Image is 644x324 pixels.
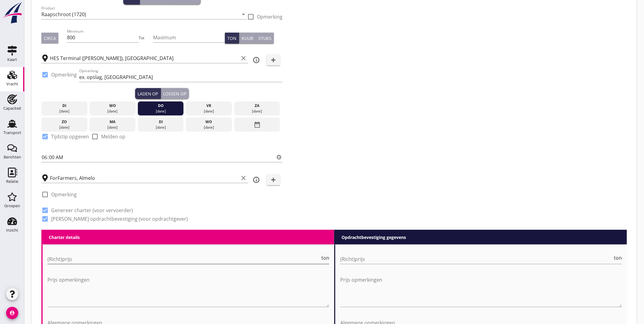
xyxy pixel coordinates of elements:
input: (Richt)prijs [340,254,613,264]
input: (Richt)prijs [47,254,320,264]
input: Minimum [67,33,139,42]
label: Opmerking [257,14,282,20]
div: vr [187,103,230,109]
div: Berichten [4,155,21,159]
div: Ton [227,35,236,41]
div: [DATE] [91,125,134,130]
label: [PERSON_NAME] opdrachtbevestiging (voor opdrachtgever) [51,216,188,222]
div: [DATE] [43,125,86,130]
div: Groepen [4,204,20,208]
div: do [139,103,182,109]
button: Circa [41,33,58,44]
i: add [270,56,277,64]
button: Lossen op [161,88,189,99]
div: [DATE] [43,109,86,114]
div: Capaciteit [3,106,21,110]
label: Opmerking [51,191,77,198]
div: Circa [44,35,56,41]
div: di [139,119,182,125]
div: [DATE] [187,125,230,130]
i: info_outline [253,56,260,64]
input: Laadplaats [50,53,239,63]
img: logo-small.a267ee39.svg [1,2,23,24]
div: ma [91,119,134,125]
input: Maximum [153,33,225,42]
label: Genereer charter (voor vervoerder) [51,207,133,213]
div: Relatie [6,180,18,183]
div: [DATE] [236,109,279,114]
button: Laden op [135,88,161,99]
div: Stuks [258,35,271,41]
input: Product [41,9,239,19]
div: Transport [3,131,21,135]
div: zo [43,119,86,125]
i: arrow_drop_down [240,11,247,18]
div: [DATE] [91,109,134,114]
div: Kuub [242,35,253,41]
button: Kuub [239,33,256,44]
i: date_range [254,119,261,130]
i: clear [240,174,247,182]
div: di [43,103,86,109]
span: ton [614,255,622,260]
div: Kaart [7,58,17,62]
input: Opmerking [79,72,282,82]
label: Opmerking [51,72,77,78]
div: za [236,103,279,109]
div: [DATE] [139,109,182,114]
i: clear [240,55,247,62]
i: info_outline [253,176,260,183]
label: Melden op [101,134,125,140]
div: Inzicht [6,228,18,232]
button: Stuks [256,33,274,44]
i: add [270,176,277,183]
i: account_circle [6,307,18,319]
div: wo [91,103,134,109]
div: Lossen op [163,91,187,97]
div: Vracht [6,82,18,86]
input: Losplaats [50,173,239,183]
div: [DATE] [139,125,182,130]
span: ton [321,255,329,260]
div: Tot [139,35,153,41]
textarea: Prijs opmerkingen [340,275,622,307]
label: Tijdstip opgeven [51,134,89,140]
div: Laden op [138,91,158,97]
button: Ton [225,33,239,44]
div: wo [187,119,230,125]
div: [DATE] [187,109,230,114]
textarea: Prijs opmerkingen [47,275,329,307]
